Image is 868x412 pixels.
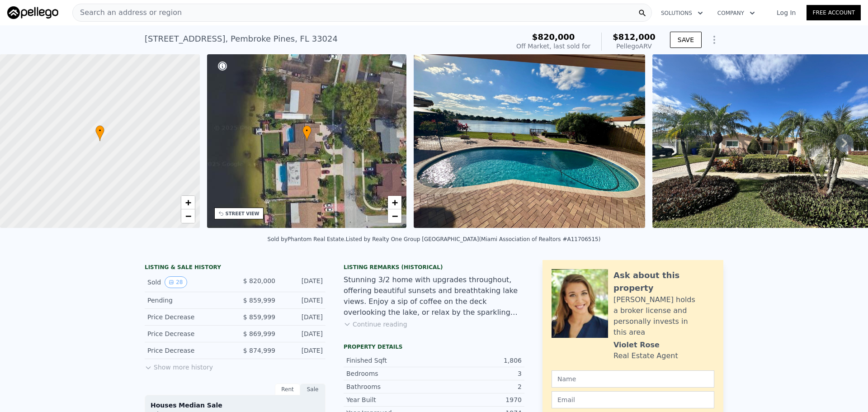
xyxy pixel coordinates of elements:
div: Price Decrease [147,346,228,355]
div: 1,806 [434,356,522,365]
a: Zoom in [388,196,401,209]
input: Email [552,391,714,408]
span: $812,000 [613,32,656,42]
span: + [392,197,398,208]
span: $ 869,999 [243,330,275,337]
span: + [185,197,191,208]
div: Bedrooms [346,369,434,378]
img: Sale: 16094218 Parcel: 42262704 [414,54,645,228]
a: Zoom in [181,196,195,209]
a: Zoom out [181,209,195,223]
span: • [95,127,104,135]
span: $820,000 [532,32,575,42]
button: Company [710,5,762,21]
div: Sold by Phantom Real Estate . [268,236,346,242]
div: [DATE] [283,296,323,305]
div: Year Built [346,395,434,404]
button: Solutions [654,5,710,21]
button: View historical data [165,276,187,288]
span: − [392,210,398,222]
span: $ 859,999 [243,313,275,321]
div: 1970 [434,395,522,404]
button: Continue reading [344,320,407,329]
div: Listing Remarks (Historical) [344,264,524,271]
div: • [302,125,311,141]
a: Free Account [807,5,861,20]
span: $ 820,000 [243,277,275,284]
span: $ 874,999 [243,347,275,354]
div: Pellego ARV [613,42,656,51]
span: Search an address or region [73,7,182,18]
button: Show Options [705,31,723,49]
div: Property details [344,343,524,350]
div: STREET VIEW [226,210,259,217]
img: Pellego [7,6,58,19]
button: SAVE [670,32,702,48]
span: − [185,210,191,222]
div: LISTING & SALE HISTORY [145,264,325,273]
div: Sold [147,276,228,288]
div: [DATE] [283,313,323,322]
a: Zoom out [388,209,401,223]
span: • [302,127,311,135]
div: Ask about this property [613,269,714,294]
div: [DATE] [283,346,323,355]
button: Show more history [145,359,213,372]
div: [DATE] [283,329,323,338]
div: Finished Sqft [346,356,434,365]
div: Price Decrease [147,313,228,322]
div: 3 [434,369,522,378]
div: • [95,125,104,141]
div: Real Estate Agent [613,350,678,361]
div: Pending [147,296,228,305]
a: Log In [766,8,807,17]
div: Sale [300,384,325,395]
div: Houses Median Sale [151,401,320,410]
div: [PERSON_NAME] holds a broker license and personally invests in this area [613,294,714,338]
input: Name [552,370,714,388]
div: Bathrooms [346,382,434,391]
div: Rent [275,384,300,395]
div: Violet Rose [613,340,660,350]
div: Stunning 3/2 home with upgrades throughout, offering beautiful sunsets and breathtaking lake view... [344,275,524,318]
span: $ 859,999 [243,297,275,304]
div: 2 [434,382,522,391]
div: Price Decrease [147,329,228,338]
div: [DATE] [283,276,323,288]
div: Off Market, last sold for [516,42,590,51]
div: [STREET_ADDRESS] , Pembroke Pines , FL 33024 [145,33,338,45]
div: Listed by Realty One Group [GEOGRAPHIC_DATA] (Miami Association of Realtors #A11706515) [346,236,601,242]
